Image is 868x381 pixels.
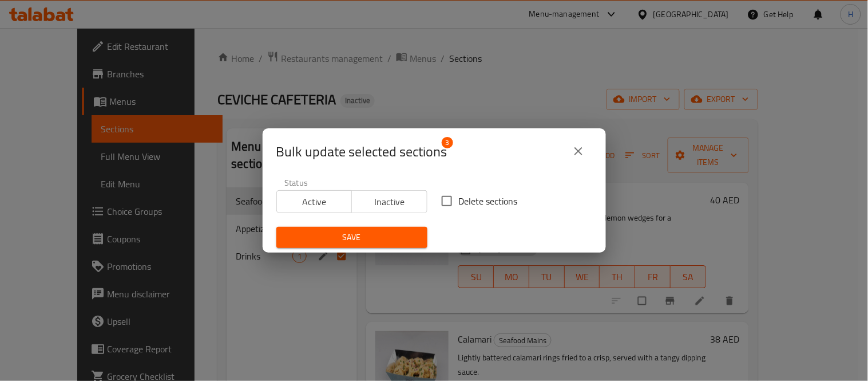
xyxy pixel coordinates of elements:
[276,143,447,161] span: Selected section count
[565,138,592,165] button: close
[351,190,427,213] button: Inactive
[442,137,453,148] span: 3
[286,230,418,245] span: Save
[459,194,518,208] span: Delete sections
[282,194,348,210] span: Active
[276,190,352,213] button: Active
[356,194,423,210] span: Inactive
[276,227,427,248] button: Save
